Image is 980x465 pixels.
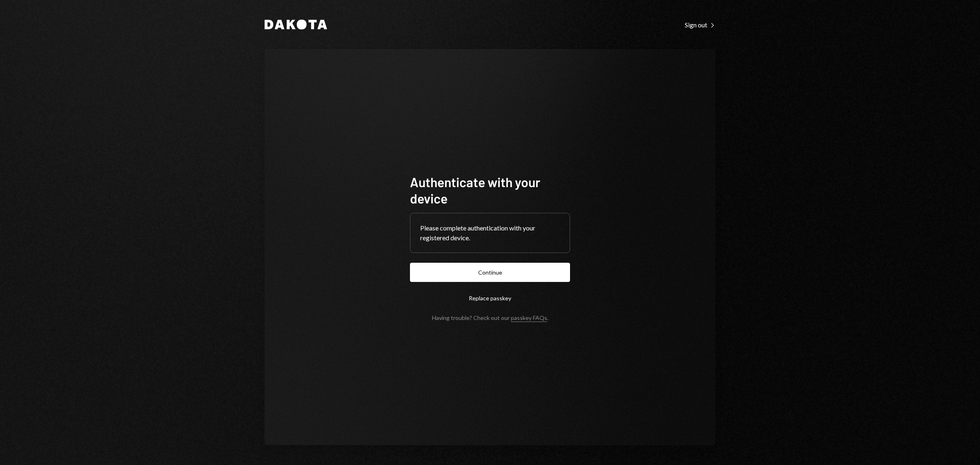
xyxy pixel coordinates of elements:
[432,314,548,321] div: Having trouble? Check out our .
[410,288,570,308] button: Replace passkey
[420,223,560,243] div: Please complete authentication with your registered device.
[410,174,570,206] h1: Authenticate with your device
[685,21,715,29] div: Sign out
[685,20,715,29] a: Sign out
[511,314,547,322] a: passkey FAQs
[410,263,570,282] button: Continue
